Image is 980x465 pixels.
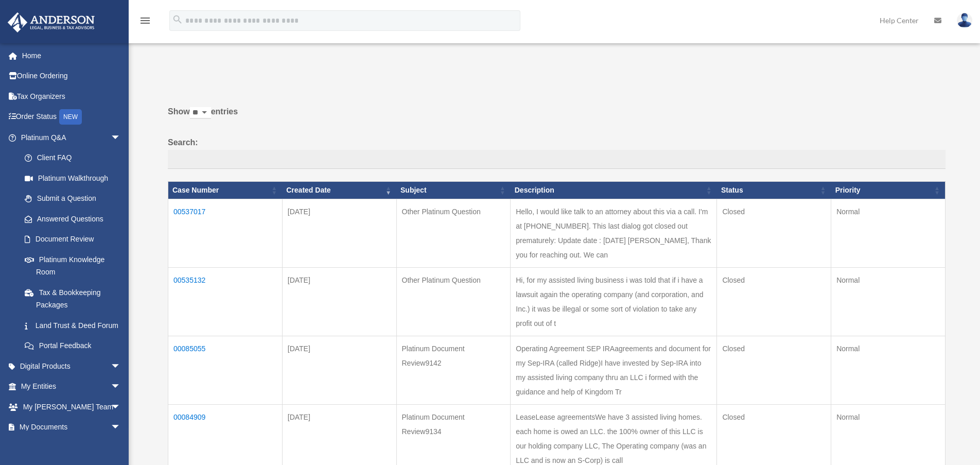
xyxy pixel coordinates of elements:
[111,417,131,438] span: arrow_drop_down
[168,135,946,169] label: Search:
[59,109,82,125] div: NEW
[14,282,131,315] a: Tax & Bookkeeping Packages
[14,148,131,168] a: Client FAQ
[139,18,151,27] a: menu
[717,336,831,404] td: Closed
[14,315,131,336] a: Land Trust & Deed Forum
[511,182,717,199] th: Description: activate to sort column ascending
[14,188,131,209] a: Submit a Question
[168,150,946,169] input: Search:
[168,336,283,404] td: 00085055
[717,182,831,199] th: Status: activate to sort column ascending
[282,267,396,336] td: [DATE]
[717,199,831,267] td: Closed
[111,397,131,418] span: arrow_drop_down
[396,199,511,267] td: Other Platinum Question
[7,356,136,376] a: Digital Productsarrow_drop_down
[111,356,131,377] span: arrow_drop_down
[396,267,511,336] td: Other Platinum Question
[7,86,136,107] a: Tax Organizers
[831,336,946,404] td: Normal
[14,168,131,188] a: Platinum Walkthrough
[14,336,131,356] a: Portal Feedback
[7,417,136,438] a: My Documentsarrow_drop_down
[7,376,136,397] a: My Entitiesarrow_drop_down
[168,105,946,129] label: Show entries
[168,182,283,199] th: Case Number: activate to sort column ascending
[111,376,131,398] span: arrow_drop_down
[7,66,136,87] a: Online Ordering
[717,267,831,336] td: Closed
[831,182,946,199] th: Priority: activate to sort column ascending
[7,397,136,417] a: My [PERSON_NAME] Teamarrow_drop_down
[282,199,396,267] td: [DATE]
[7,45,136,66] a: Home
[139,14,151,27] i: menu
[5,12,98,32] img: Anderson Advisors Platinum Portal
[831,267,946,336] td: Normal
[511,267,717,336] td: Hi, for my assisted living business i was told that if i have a lawsuit again the operating compa...
[7,127,131,148] a: Platinum Q&Aarrow_drop_down
[957,13,972,28] img: User Pic
[7,107,136,128] a: Order StatusNEW
[282,336,396,404] td: [DATE]
[168,199,283,267] td: 00537017
[831,199,946,267] td: Normal
[282,182,396,199] th: Created Date: activate to sort column ascending
[111,127,131,148] span: arrow_drop_down
[190,107,211,119] select: Showentries
[14,209,126,229] a: Answered Questions
[172,14,183,25] i: search
[511,199,717,267] td: Hello, I would like talk to an attorney about this via a call. I'm at [PHONE_NUMBER]. This last d...
[396,182,511,199] th: Subject: activate to sort column ascending
[14,229,131,250] a: Document Review
[396,336,511,404] td: Platinum Document Review9142
[511,336,717,404] td: Operating Agreement SEP IRAagreements and document for my Sep-IRA (called Ridge)I have invested b...
[14,249,131,282] a: Platinum Knowledge Room
[168,267,283,336] td: 00535132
